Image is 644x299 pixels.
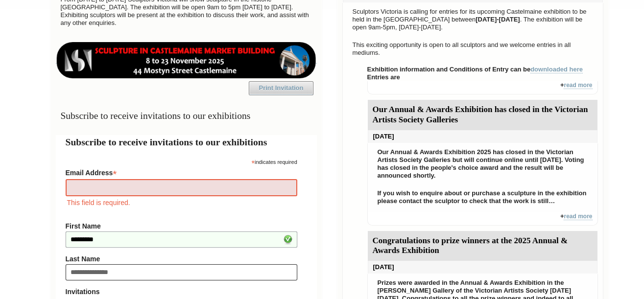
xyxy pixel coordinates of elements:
[564,82,592,89] a: read more
[66,166,297,178] label: Email Address
[66,255,297,263] label: Last Name
[368,231,597,261] div: Congratulations to prize winners at the 2025 Annual & Awards Exhibition
[367,66,583,73] strong: Exhibition information and Conditions of Entry can be
[476,16,520,23] strong: [DATE]-[DATE]
[368,130,597,143] div: [DATE]
[373,146,593,182] p: Our Annual & Awards Exhibition 2025 has closed in the Victorian Artists Society Galleries but wil...
[530,66,583,73] a: downloaded here
[66,157,297,166] div: indicates required
[249,81,313,95] a: Print Invitation
[66,135,307,149] h2: Subscribe to receive invitations to our exhibitions
[56,42,317,78] img: castlemaine-ldrbd25v2.png
[66,222,297,230] label: First Name
[564,213,592,220] a: read more
[368,100,597,130] div: Our Annual & Awards Exhibition has closed in the Victorian Artists Society Galleries
[367,212,598,226] div: +
[373,187,593,207] p: If you wish to enquire about or purchase a sculpture in the exhibition please contact the sculpto...
[367,81,598,94] div: +
[348,39,598,59] p: This exciting opportunity is open to all sculptors and we welcome entries in all mediums.
[56,106,317,125] h3: Subscribe to receive invitations to our exhibitions
[66,288,297,296] strong: Invitations
[368,261,597,274] div: [DATE]
[66,197,297,208] div: This field is required.
[348,5,598,34] p: Sculptors Victoria is calling for entries for its upcoming Castelmaine exhibition to be held in t...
